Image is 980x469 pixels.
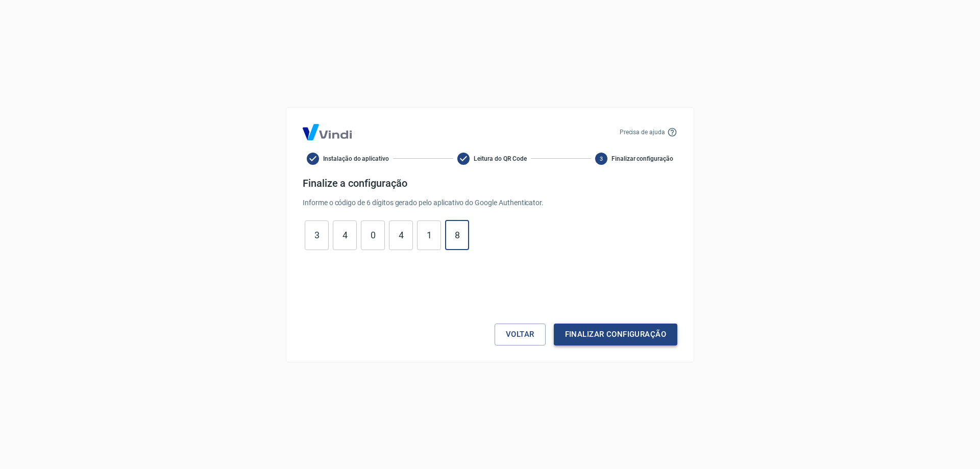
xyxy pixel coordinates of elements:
span: Finalizar configuração [611,154,673,163]
span: Leitura do QR Code [474,154,526,163]
p: Precisa de ajuda [620,128,665,137]
img: Logo Vind [303,124,352,140]
button: Voltar [495,324,546,345]
p: Informe o código de 6 dígitos gerado pelo aplicativo do Google Authenticator. [303,198,677,208]
button: Finalizar configuração [554,324,677,345]
h4: Finalize a configuração [303,177,677,189]
text: 3 [600,155,603,162]
span: Instalação do aplicativo [323,154,389,163]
